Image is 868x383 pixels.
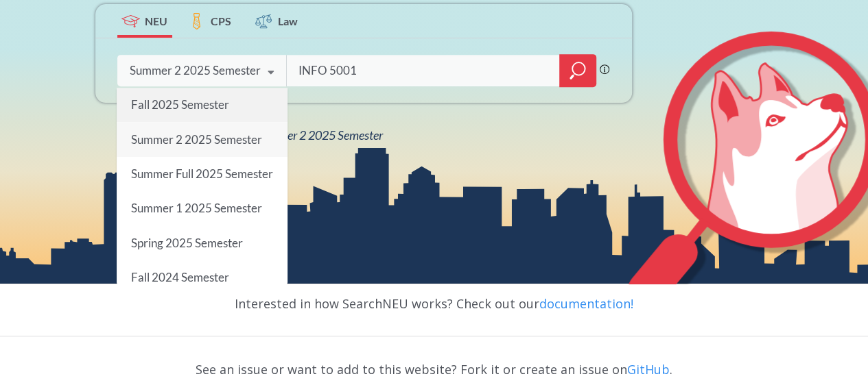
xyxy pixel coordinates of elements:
[297,56,550,85] input: Class, professor, course number, "phrase"
[130,127,383,143] span: View all classes for
[130,63,261,78] div: Summer 2 2025 Semester
[559,54,596,87] div: magnifying glass
[130,201,261,215] span: Summer 1 2025 Semester
[627,361,670,378] a: GitHub
[570,61,586,80] svg: magnifying glass
[130,97,228,112] span: Fall 2025 Semester
[130,166,272,181] span: Summer Full 2025 Semester
[230,127,383,143] span: NEU Summer 2 2025 Semester
[539,295,633,312] a: documentation!
[211,13,231,29] span: CPS
[130,236,242,250] span: Spring 2025 Semester
[145,13,167,29] span: NEU
[130,132,261,147] span: Summer 2 2025 Semester
[278,13,298,29] span: Law
[130,270,228,284] span: Fall 2024 Semester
